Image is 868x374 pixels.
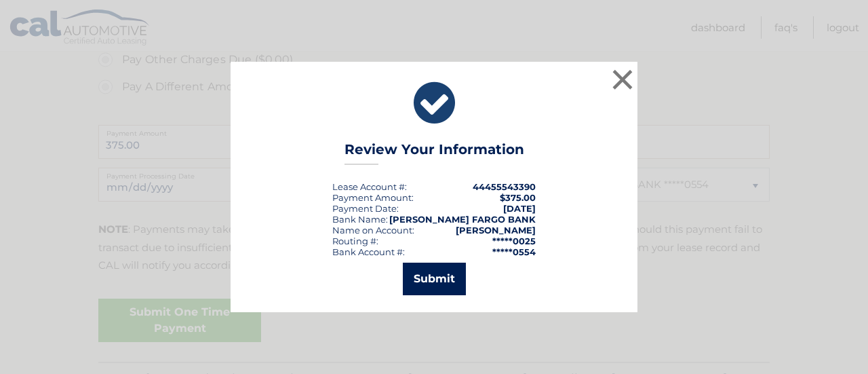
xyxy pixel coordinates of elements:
[332,246,405,257] div: Bank Account #:
[609,66,636,93] button: ×
[403,263,466,295] button: Submit
[332,192,414,203] div: Payment Amount:
[389,214,536,225] strong: [PERSON_NAME] FARGO BANK
[332,225,414,236] div: Name on Account:
[332,214,388,225] div: Bank Name:
[500,192,536,203] span: $375.00
[332,203,399,214] div: :
[503,203,536,214] span: [DATE]
[332,181,407,192] div: Lease Account #:
[332,236,378,246] div: Routing #:
[344,141,524,165] h3: Review Your Information
[332,203,397,214] span: Payment Date
[473,181,536,192] strong: 44455543390
[456,225,536,236] strong: [PERSON_NAME]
